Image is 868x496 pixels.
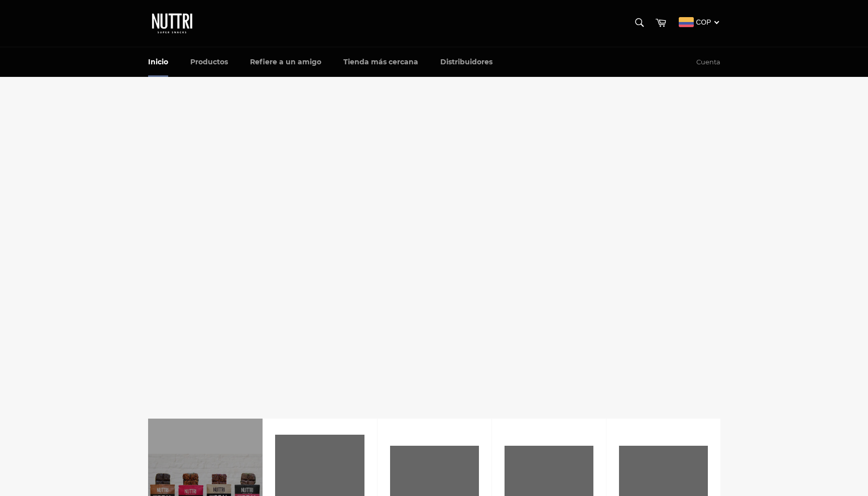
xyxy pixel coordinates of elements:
[180,47,238,77] a: Productos
[333,47,428,77] a: Tienda más cercana
[138,47,178,77] a: Inicio
[240,47,331,77] a: Refiere a un amigo
[696,18,711,26] span: COP
[430,47,503,77] a: Distribuidores
[148,10,198,37] img: Nuttri
[691,48,725,77] a: Cuenta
